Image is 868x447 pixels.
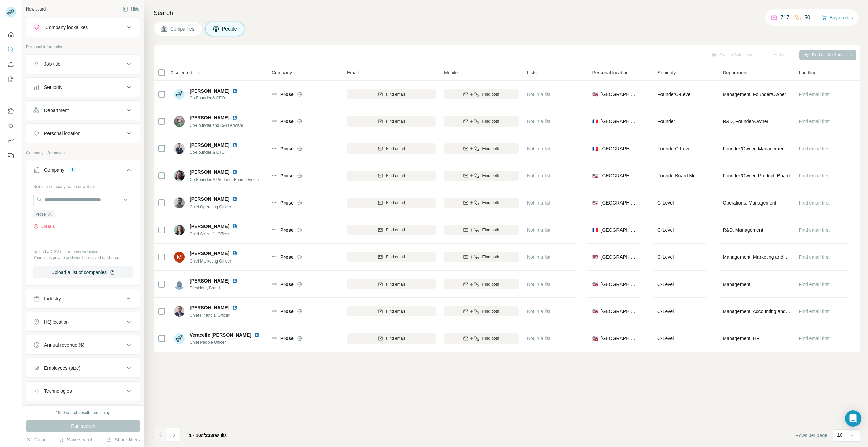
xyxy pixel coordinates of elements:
button: Find email [347,116,436,127]
span: Chief People Officer [190,339,264,345]
button: Find email [347,225,436,235]
div: Company lookalikes [45,24,88,31]
img: Avatar [174,225,185,235]
span: 0 selected [171,69,192,76]
p: 50 [804,14,810,22]
span: 🇺🇸 [592,254,598,260]
img: Avatar [174,116,185,127]
span: Not in a list [527,281,550,287]
span: Find email first [799,173,830,178]
button: Save search [59,436,93,443]
button: Search [5,43,16,56]
img: LinkedIn logo [232,142,237,148]
span: results [189,433,227,438]
span: Find email first [799,281,830,287]
span: Lists [527,69,537,76]
img: Avatar [174,143,185,154]
span: [GEOGRAPHIC_DATA] [601,145,637,152]
button: Find both [444,279,519,289]
p: 10 [837,432,843,439]
button: Personal location [26,125,140,141]
span: [GEOGRAPHIC_DATA] [601,118,637,125]
img: LinkedIn logo [254,332,259,338]
button: My lists [5,73,16,85]
button: Use Surfe API [5,120,16,132]
span: Find email [386,118,405,124]
img: LinkedIn logo [232,169,237,175]
button: Clear all [33,223,56,229]
img: LinkedIn logo [232,196,237,202]
span: Not in a list [527,309,550,314]
span: Management, HR [723,335,760,342]
span: Find email first [799,309,830,314]
button: Find email [347,198,436,208]
button: Company lookalikes [26,19,140,36]
img: LinkedIn logo [232,278,237,284]
button: Buy credits [822,13,853,22]
span: [PERSON_NAME] [190,277,229,284]
span: Department [723,69,748,76]
img: Logo of Prose [272,92,277,97]
span: C-Level [657,336,674,341]
span: Prose [280,308,294,315]
img: LinkedIn logo [232,223,237,229]
span: C-Level [657,309,674,314]
span: Find both [482,254,499,260]
span: Management, Marketing and Advertising [723,254,791,260]
span: C-Level [657,254,674,260]
img: Avatar [174,170,185,181]
button: Company1 [26,162,140,181]
img: Logo of Prose [272,173,277,178]
span: Not in a list [527,146,550,151]
span: Not in a list [527,227,550,233]
button: Industry [26,291,140,307]
button: Find both [444,143,519,154]
span: Chief Marketing Officer [190,259,231,264]
button: Find both [444,252,519,262]
button: Find email [347,279,436,289]
img: Avatar [174,89,185,100]
button: Find both [444,198,519,208]
span: Not in a list [527,92,550,97]
span: C-Level [657,200,674,206]
span: [GEOGRAPHIC_DATA] [601,281,637,288]
span: Management [723,281,751,288]
span: [PERSON_NAME] [190,196,229,202]
button: Technologies [26,383,140,399]
span: Find email first [799,336,830,341]
button: Feedback [5,150,16,162]
span: C-Level [657,281,674,287]
span: Find email [386,308,405,314]
button: Find email [347,252,436,262]
span: 🇫🇷 [592,145,598,152]
span: 🇫🇷 [592,227,598,233]
span: Not in a list [527,119,550,124]
div: 1 [68,167,76,173]
span: [GEOGRAPHIC_DATA] [601,227,637,233]
span: Veracelle [PERSON_NAME] [190,332,251,338]
span: Mobile [444,69,458,76]
span: Founder [657,119,675,124]
span: Chief Scientific Officer [190,232,230,236]
span: Find both [482,335,499,342]
span: [GEOGRAPHIC_DATA] [601,91,637,98]
img: Logo of Prose [272,336,277,341]
span: R&D, Founder/Owner [723,118,769,125]
button: Find email [347,333,436,344]
img: Avatar [174,306,185,317]
span: Find both [482,91,499,97]
button: Find both [444,333,519,344]
span: Founder C-Level [657,146,691,151]
button: Quick start [5,28,16,41]
span: Co-Founder & CTO [190,149,245,155]
button: Navigate to next page [167,428,181,442]
button: Department [26,102,140,118]
div: Job title [44,61,60,67]
span: Co-Founder and R&D Advisor [190,123,243,128]
div: Seniority [44,84,62,91]
span: 🇫🇷 [592,118,598,125]
span: Find both [482,118,499,124]
button: Use Surfe on LinkedIn [5,105,16,117]
span: Chief Operating Officer [190,205,231,209]
span: [PERSON_NAME] [190,250,229,257]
